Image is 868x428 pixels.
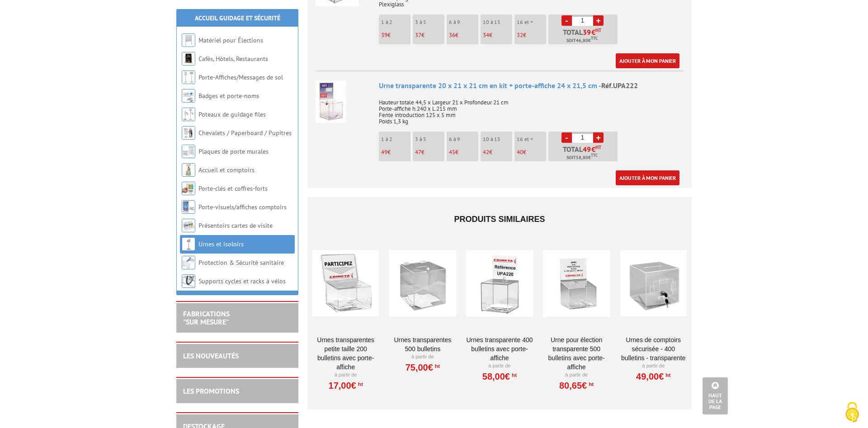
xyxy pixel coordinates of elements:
[415,31,421,39] span: 37
[198,259,284,267] a: Protection & Sécurité sanitaire
[182,126,195,140] img: Chevalets / Paperboard / Pupitres
[198,221,273,230] a: Présentoirs cartes de visite
[517,148,523,156] span: 40
[449,31,455,39] span: 36
[601,81,638,90] span: Réf.UPA222
[449,136,478,142] p: 6 à 9
[198,110,266,118] a: Poteaux de guidage files
[566,154,598,161] span: Soit €
[198,184,268,193] a: Porte-clés et coffres-forts
[559,383,594,388] a: 80,65€HT
[381,31,387,39] span: 39
[841,401,863,423] img: Cookies (fenêtre modale)
[595,144,601,151] sup: HT
[593,132,604,143] a: +
[198,129,292,137] a: Chevalets / Paperboard / Pupitres
[576,37,588,44] span: 46,80
[510,372,517,378] sup: HT
[454,215,545,224] span: Produits similaires
[183,386,239,395] a: LES PROMOTIONS
[198,73,283,81] a: Porte-Affiches/Messages de sol
[482,374,517,379] a: 58,00€HT
[636,374,670,379] a: 49,00€HT
[198,36,263,44] a: Matériel pour Élections
[182,33,195,47] img: Matériel pour Élections
[543,335,609,372] a: Urne pour élection transparente 500 bulletins avec porte-affiche
[593,15,604,26] a: +
[381,32,410,38] p: €
[182,52,195,66] img: Cafés, Hôtels, Restaurants
[183,351,239,360] a: LES NOUVEAUTÉS
[517,149,546,155] p: €
[182,182,195,195] img: Porte-clés et coffres-forts
[312,335,379,372] a: Urnes transparentes petite taille 200 bulletins avec porte-affiche
[182,89,195,103] img: Badges et porte-noms
[415,149,444,155] p: €
[415,19,444,25] p: 3 à 5
[483,136,512,142] p: 10 à 15
[576,154,588,161] span: 58,80
[379,80,684,91] div: Urne transparente 20 x 21 x 21 cm en kit + porte-affiche 24 x 21,5 cm -
[616,170,679,185] a: Ajouter à mon panier
[198,147,269,155] a: Plaques de porte murales
[182,108,195,121] img: Poteaux de guidage files
[703,377,728,414] a: Haut de la page
[583,146,591,153] span: 49
[198,92,259,100] a: Badges et porte-noms
[616,53,679,68] a: Ajouter à mon panier
[517,31,523,39] span: 32
[551,146,618,161] p: Total
[415,136,444,142] p: 3 à 5
[483,149,512,155] p: €
[415,148,421,156] span: 47
[312,372,379,379] p: À partir de
[591,153,598,158] sup: TTC
[182,145,195,158] img: Plaques de porte murales
[517,19,546,25] p: 16 et +
[591,36,598,41] sup: TTC
[591,146,595,153] span: €
[406,365,440,370] a: 75,00€HT
[595,27,601,33] sup: HT
[517,136,546,142] p: 16 et +
[182,256,195,269] img: Protection & Sécurité sanitaire
[561,132,572,143] a: -
[836,397,868,428] button: Cookies (fenêtre modale)
[587,381,594,387] sup: HT
[198,203,287,211] a: Porte-visuels/affiches comptoirs
[182,237,195,251] img: Urnes et isoloirs
[182,71,195,84] img: Porte-Affiches/Messages de sol
[198,277,286,285] a: Supports cycles et racks à vélos
[583,28,591,36] span: 39
[381,148,387,156] span: 49
[198,55,268,63] a: Cafés, Hôtels, Restaurants
[182,274,195,288] img: Supports cycles et racks à vélos
[466,335,533,362] a: Urnes transparente 400 bulletins avec porte-affiche
[316,80,346,123] img: Urne transparente 20 x 21 x 21 cm en kit + porte-affiche 24 x 21,5 cm
[415,32,444,38] p: €
[329,383,363,388] a: 17,00€HT
[449,32,478,38] p: €
[466,362,533,370] p: À partir de
[379,93,684,125] p: Hauteur totale 44,5 x Largeur 21 x Profondeur 21 cm Porte-affiche h.240 x L.215 mm Fente introduc...
[620,335,687,362] a: Urnes de comptoirs sécurisée - 400 bulletins - transparente
[195,14,280,22] a: Accueil Guidage et Sécurité
[620,362,687,370] p: À partir de
[182,219,195,232] img: Présentoirs cartes de visite
[591,28,595,36] span: €
[561,15,572,26] a: -
[381,136,410,142] p: 1 à 2
[664,372,670,378] sup: HT
[449,19,478,25] p: 6 à 9
[483,32,512,38] p: €
[483,148,489,156] span: 42
[517,32,546,38] p: €
[551,28,618,44] p: Total
[381,19,410,25] p: 1 à 2
[182,163,195,177] img: Accueil et comptoirs
[483,19,512,25] p: 10 à 15
[381,149,410,155] p: €
[183,309,230,326] a: FABRICATIONS"Sur Mesure"
[543,372,609,379] p: À partir de
[449,148,455,156] span: 45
